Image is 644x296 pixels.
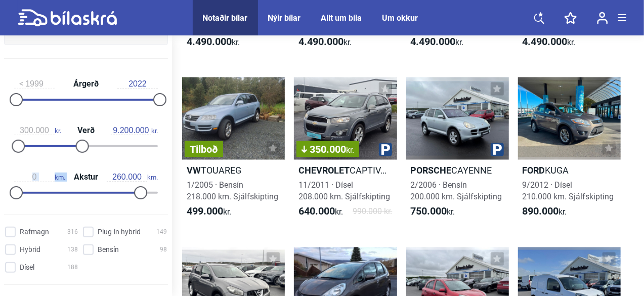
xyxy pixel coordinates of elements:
[379,143,392,156] img: parking.png
[268,13,301,23] a: Nýir bílar
[71,173,101,181] span: Akstur
[98,227,141,237] span: Plug-in hybrid
[298,35,344,48] b: 4.490.000
[294,165,397,177] h2: CAPTIVA LUX
[523,205,559,218] b: 890.000
[491,143,504,156] img: parking.png
[353,206,393,218] span: 990.000 kr.
[523,35,568,48] b: 4.490.000
[523,36,576,48] span: kr.
[411,205,447,218] b: 750.000
[298,165,350,176] b: Chevrolet
[411,36,464,48] span: kr.
[302,145,354,155] span: 350.000
[382,13,418,23] a: Um okkur
[190,145,218,155] span: Tilboð
[187,181,278,202] span: 1/2005 · Bensín 218.000 km. Sjálfskipting
[411,206,455,218] span: kr.
[187,35,232,48] b: 4.490.000
[411,165,452,176] b: Porsche
[406,77,509,227] a: PorscheCAYENNE2/2006 · Bensín200.000 km. Sjálfskipting750.000kr.
[160,244,167,255] span: 98
[67,262,78,273] span: 188
[523,206,567,218] span: kr.
[71,80,101,88] span: Árgerð
[14,126,61,135] span: kr.
[20,227,49,237] span: Rafmagn
[156,227,167,237] span: 149
[98,244,119,255] span: Bensín
[298,206,343,218] span: kr.
[111,126,158,135] span: kr.
[346,146,354,155] span: kr.
[187,36,240,48] span: kr.
[187,206,231,218] span: kr.
[518,165,621,177] h2: KUGA
[411,181,502,202] span: 2/2006 · Bensín 200.000 km. Sjálfskipting
[67,244,78,255] span: 138
[14,173,65,182] span: km.
[523,165,545,176] b: Ford
[406,165,509,177] h2: CAYENNE
[298,36,352,48] span: kr.
[294,77,397,227] a: 350.000kr.ChevroletCAPTIVA LUX11/2011 · Dísel208.000 km. Sjálfskipting640.000kr.990.000 kr.
[107,173,158,182] span: km.
[298,205,335,218] b: 640.000
[75,126,97,135] span: Verð
[20,244,40,255] span: Hybrid
[20,262,34,273] span: Dísel
[182,77,285,227] a: TilboðVWTOUAREG1/2005 · Bensín218.000 km. Sjálfskipting499.000kr.
[182,165,285,177] h2: TOUAREG
[187,205,223,218] b: 499.000
[523,181,614,202] span: 9/2012 · Dísel 210.000 km. Sjálfskipting
[298,181,390,202] span: 11/2011 · Dísel 208.000 km. Sjálfskipting
[411,35,456,48] b: 4.490.000
[203,13,248,23] a: Notaðir bílar
[187,165,201,176] b: VW
[67,227,78,237] span: 316
[597,12,608,24] img: user-login.svg
[321,13,362,23] a: Allt um bíla
[518,77,621,227] a: FordKUGA9/2012 · Dísel210.000 km. Sjálfskipting890.000kr.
